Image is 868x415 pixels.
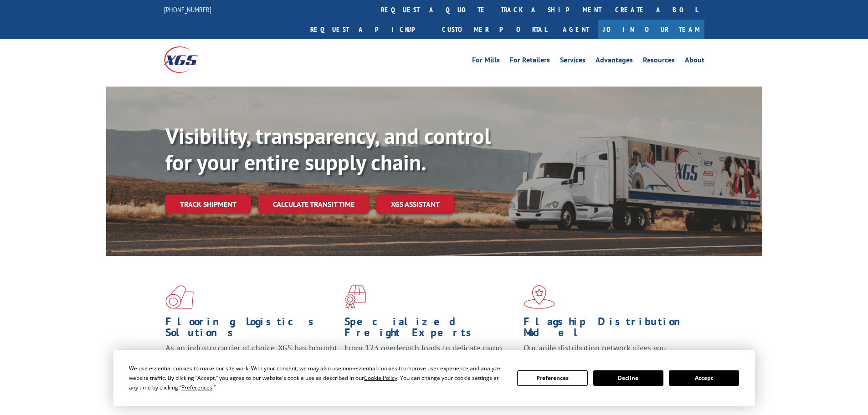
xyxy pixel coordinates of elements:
[165,343,337,375] span: As an industry carrier of choice, XGS has brought innovation and dedication to flooring logistics...
[517,370,587,386] button: Preferences
[524,316,696,343] h1: Flagship Distribution Model
[258,195,369,214] a: Calculate transit time
[643,56,675,67] a: Resources
[472,56,500,67] a: For Mills
[165,316,338,343] h1: Flooring Logistics Solutions
[364,374,397,382] span: Cookie Policy
[164,5,211,14] a: [PHONE_NUMBER]
[165,195,251,214] a: Track shipment
[596,56,633,67] a: Advantages
[165,122,491,176] b: Visibility, transparency, and control for your entire supply chain.
[554,20,598,39] a: Agent
[376,195,454,214] a: XGS ASSISTANT
[113,350,755,406] div: Cookie Consent Prompt
[593,370,663,386] button: Decline
[303,20,435,39] a: Request a pickup
[181,384,212,391] span: Preferences
[560,56,586,67] a: Services
[165,285,194,309] img: xgs-icon-total-supply-chain-intelligence-red
[598,20,704,39] a: Join Our Team
[344,316,517,343] h1: Specialized Freight Experts
[524,343,691,364] span: Our agile distribution network gives you nationwide inventory management on demand.
[669,370,739,386] button: Accept
[510,56,550,67] a: For Retailers
[685,56,704,67] a: About
[344,343,517,383] p: From 123 overlength loads to delicate cargo, our experienced staff knows the best way to move you...
[129,364,506,392] div: We use essential cookies to make our site work. With your consent, we may also use non-essential ...
[435,20,554,39] a: Customer Portal
[344,285,366,309] img: xgs-icon-focused-on-flooring-red
[524,285,555,309] img: xgs-icon-flagship-distribution-model-red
